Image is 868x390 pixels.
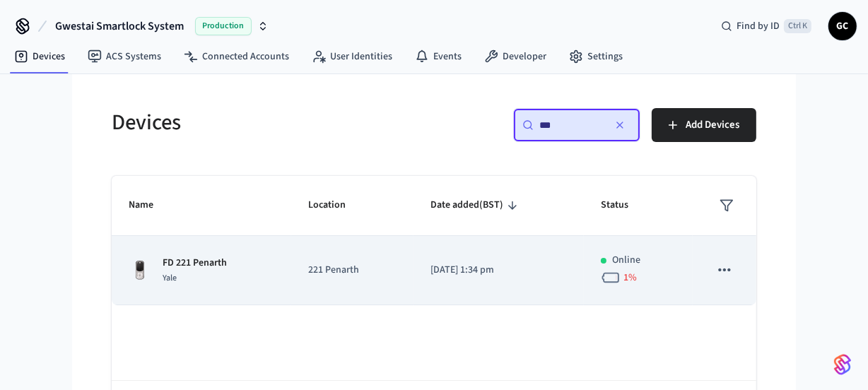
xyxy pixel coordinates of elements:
span: Find by ID [737,19,780,33]
p: FD 221 Penarth [163,256,227,271]
span: Production [195,17,252,35]
h5: Devices [112,108,426,137]
img: Yale Assure Touchscreen Wifi Smart Lock, Satin Nickel, Front [129,259,151,282]
span: 1 % [623,271,637,285]
p: [DATE] 1:34 pm [430,263,567,278]
img: SeamLogoGradient.69752ec5.svg [834,353,851,376]
div: Find by IDCtrl K [710,13,823,39]
a: User Identities [300,44,404,69]
a: Connected Accounts [172,44,300,69]
table: sticky table [112,176,756,305]
p: 221 Penarth [308,263,397,278]
a: Settings [558,44,634,69]
span: Status [601,194,647,216]
span: Add Devices [686,116,739,134]
span: Ctrl K [784,19,811,33]
button: Add Devices [652,108,756,142]
a: Devices [3,44,76,69]
p: Online [612,253,640,268]
span: Gwestai Smartlock System [55,18,184,35]
span: Date added(BST) [430,194,522,216]
span: Name [129,194,172,216]
span: Location [308,194,364,216]
a: Developer [473,44,558,69]
span: GC [830,13,855,39]
a: ACS Systems [76,44,172,69]
span: Yale [163,272,177,284]
a: Events [404,44,473,69]
button: GC [828,12,857,40]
